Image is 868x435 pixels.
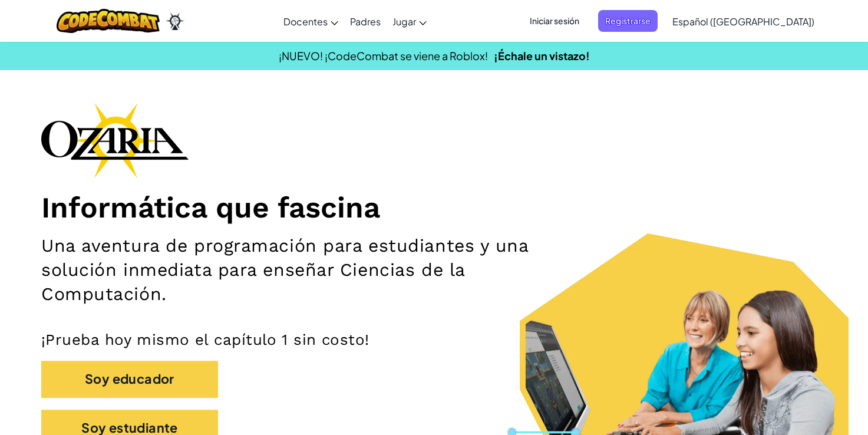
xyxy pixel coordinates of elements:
[41,330,827,349] p: ¡Prueba hoy mismo el capítulo 1 sin costo!
[344,5,387,37] a: Padres
[392,15,416,28] span: Jugar
[279,49,488,62] span: ¡NUEVO! ¡CodeCombat se viene a Roblox!
[283,15,328,28] span: Docentes
[666,5,820,37] a: Español ([GEOGRAPHIC_DATA])
[672,15,814,28] span: Español ([GEOGRAPHIC_DATA])
[41,361,218,397] button: Soy educador
[523,10,586,32] button: Iniciar sesión
[41,103,189,178] img: Ozaria branding logo
[598,10,658,32] button: Registrarse
[387,5,433,37] a: Jugar
[41,190,827,225] h1: Informática que fascina
[41,234,567,307] h2: Una aventura de programación para estudiantes y una solución inmediata para enseñar Ciencias de l...
[57,9,160,33] img: CodeCombat logo
[494,49,590,62] a: ¡Échale un vistazo!
[278,5,344,37] a: Docentes
[166,12,184,30] img: Ozaria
